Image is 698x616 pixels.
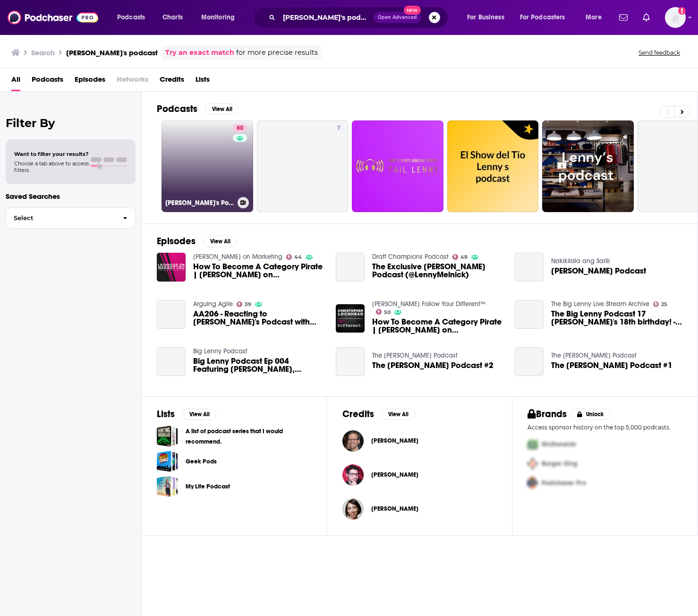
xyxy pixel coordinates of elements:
a: Grant Irving [371,471,418,479]
button: View All [182,409,216,420]
button: open menu [460,10,516,25]
a: The Exclusive Lenny Melnick Podcast (@LennyMelnick) [336,253,365,282]
span: [PERSON_NAME] [371,505,418,513]
span: Open Advanced [378,15,417,20]
span: Networks [117,72,148,91]
img: Second Pro Logo [524,454,542,473]
a: Christopher Lochhead Follow Your Different™ [372,300,485,308]
span: For Podcasters [520,11,565,24]
span: The [PERSON_NAME] Podcast #2 [372,361,494,369]
button: Lenny MarcusLenny Marcus [342,426,497,456]
span: The [PERSON_NAME] Podcast #1 [551,361,672,369]
button: open menu [579,10,613,25]
p: Access sponsor history on the top 5,000 podcasts. [528,424,682,431]
a: The Exclusive Lenny Melnick Podcast (@LennyMelnick) [372,263,503,279]
a: 49 [452,254,468,260]
h2: Filter By [6,116,136,130]
a: The Lenny Johnrose Podcast [372,351,458,359]
span: New [404,6,421,15]
span: 39 [245,302,251,307]
input: Search podcasts, credits, & more... [279,10,374,25]
a: 80 [233,124,247,132]
span: [PERSON_NAME] [371,437,418,445]
a: Big Lenny Podcast [193,347,247,355]
a: Geek Pods [157,451,178,472]
img: How To Become A Category Pirate | Christopher Lochhead on Lenny’s Podcast with Lenny Rachitsky [336,304,365,333]
span: How To Become A Category Pirate | [PERSON_NAME] on [PERSON_NAME]'s Podcast with [PERSON_NAME] [193,263,324,279]
img: Third Pro Logo [524,473,542,493]
a: Big Lenny Podcast Ep 004 Featuring Ameen Alai, Robzilla, & @iamBigRob from TeamPrepStarz [193,357,324,373]
span: Podchaser Pro [542,479,586,487]
a: The Lenny Johnrose Podcast #2 [372,361,494,369]
a: Draft Champions Podcast [372,253,449,261]
a: The Big Lenny Podcast 17 Lenny's 18th birthday! - Streamed live on Apr 27, 2024 [515,300,544,329]
a: Credits [160,72,184,91]
button: Show profile menu [665,7,686,28]
a: My Life Podcast [157,476,178,497]
button: Open AdvancedNew [374,12,421,23]
span: For Business [467,11,504,24]
a: All [11,72,20,91]
span: The Exclusive [PERSON_NAME] Podcast (@LennyMelnick) [372,263,503,279]
a: CreditsView All [342,408,416,420]
h3: [PERSON_NAME]'s Podcast: Product | Career | Growth [165,199,234,207]
a: The Lenny Johnrose Podcast #1 [551,361,672,369]
a: Lists [196,72,210,91]
a: My Life Podcast [186,481,230,492]
button: Unlock [570,409,611,420]
span: Charts [162,11,183,24]
h2: Lists [157,408,175,420]
a: Lenny Marcus [371,437,418,445]
span: 25 [661,302,667,307]
div: Search podcasts, credits, & more... [262,7,457,28]
a: Podchaser - Follow, Share and Rate Podcasts [8,9,98,26]
a: Jessica Grose [371,505,418,513]
span: Want to filter your results? [14,151,89,157]
span: Podcasts [32,72,63,91]
a: AA206 - Reacting to Lenny's Podcast with Melissa Perri on Agile, Scrum, and SAFe [157,300,186,329]
button: View All [203,236,237,247]
a: 80[PERSON_NAME]'s Podcast: Product | Career | Growth [162,120,253,212]
a: Charts [156,10,188,25]
h2: Credits [342,408,374,420]
a: A list of podcast series that I would recommend. [157,426,178,447]
button: open menu [514,10,579,25]
a: 7 [257,120,349,212]
svg: Add a profile image [678,7,686,15]
span: 7 [337,124,340,133]
span: 50 [384,310,391,315]
a: 50 [376,309,391,315]
a: 39 [237,301,252,307]
img: First Pro Logo [524,435,542,454]
span: More [586,11,602,24]
span: 80 [237,124,243,133]
span: Monitoring [201,11,235,24]
span: Logged in as evankrask [665,7,686,28]
a: Lenny Marcus [342,430,364,452]
h2: Episodes [157,235,196,247]
button: Send feedback [636,49,683,57]
span: [PERSON_NAME] Podcast [551,267,646,275]
span: AA206 - Reacting to [PERSON_NAME]'s Podcast with [PERSON_NAME] on Agile, [PERSON_NAME], and SAFe [193,310,324,326]
span: How To Become A Category Pirate | [PERSON_NAME] on [PERSON_NAME]’s Podcast with [PERSON_NAME] [372,318,503,334]
a: EpisodesView All [157,235,237,247]
a: Geek Pods [186,456,217,467]
span: The Big Lenny Podcast 17 [PERSON_NAME]'s 18th birthday! - Streamed live on [DATE] [551,310,682,326]
a: Try an exact match [165,47,234,58]
span: Choose a tab above to access filters. [14,160,89,173]
button: View All [382,409,416,420]
a: Lenny Podcast [515,253,544,282]
a: 44 [286,254,302,260]
button: open menu [195,10,247,25]
a: Show notifications dropdown [615,9,631,26]
a: How To Become A Category Pirate | Christopher Lochhead on Lenny's Podcast with Lenny Rachitsky [157,253,186,282]
a: PodcastsView All [157,103,239,115]
button: Jessica GroseJessica Grose [342,494,497,524]
a: Lenny Podcast [551,267,646,275]
a: The Big Lenny Podcast 17 Lenny's 18th birthday! - Streamed live on Apr 27, 2024 [551,310,682,326]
